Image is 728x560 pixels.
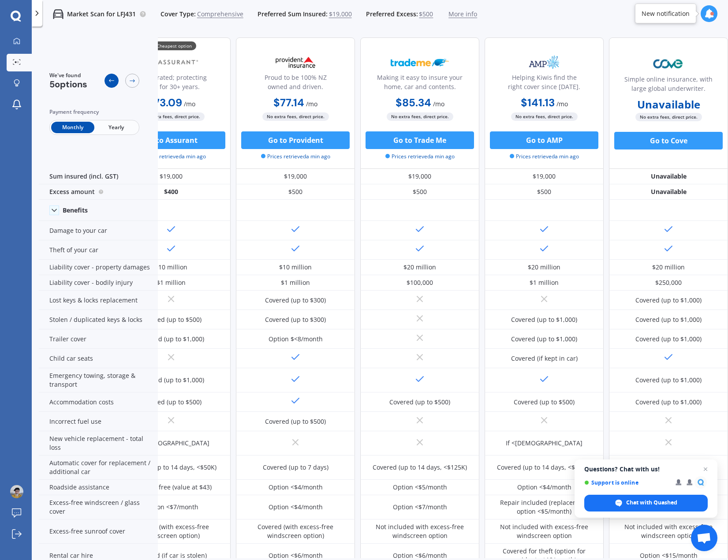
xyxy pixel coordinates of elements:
[241,131,350,149] button: Go to Provident
[266,51,325,73] img: Provident.png
[262,112,329,121] span: No extra fees, direct price.
[511,112,578,121] span: No extra fees, direct price.
[366,10,418,19] span: Preferred Excess:
[10,485,23,498] img: picture
[385,153,455,161] span: Prices retrieved a min ago
[635,296,702,305] div: Covered (up to $1,000)
[39,275,158,291] div: Liability cover - bodily injury
[391,51,449,73] img: Trademe.webp
[368,73,472,95] div: Making it easy to insure your home, car and contents.
[448,10,477,19] span: More info
[265,417,326,426] div: Covered (up to $500)
[506,439,582,448] div: If <[DEMOGRAPHIC_DATA]
[184,100,195,108] span: / mo
[155,263,187,272] div: $10 million
[490,131,598,149] button: Go to AMP
[39,431,158,455] div: New vehicle replacement - total loss
[243,523,348,540] div: Covered (with excess-free windscreen option)
[39,221,158,240] div: Damage to your car
[161,10,196,19] span: Cover Type:
[263,463,329,472] div: Covered (up to 7 days)
[393,483,447,492] div: Option <$5/month
[39,260,158,275] div: Liability cover - property damages
[491,523,597,540] div: Not included with excess-free windscreen option
[63,206,88,214] div: Benefits
[157,278,186,287] div: $1 million
[141,315,202,324] div: Covered (up to $500)
[635,113,702,121] span: No extra fees, direct price.
[39,291,158,310] div: Lost keys & locks replacement
[584,495,708,511] span: Chat with Quashed
[236,184,355,200] div: $500
[609,184,728,200] div: Unavailable
[691,525,717,551] a: Open chat
[514,398,575,407] div: Covered (up to $500)
[497,463,591,472] div: Covered (up to 14 days, <$150K)
[138,376,204,385] div: Covered (up to $1,000)
[396,96,431,109] b: $85.34
[39,240,158,260] div: Theft of your car
[243,73,347,95] div: Proud to be 100% NZ owned and driven.
[138,112,205,121] span: No extra fees, direct price.
[407,278,433,287] div: $100,000
[511,335,577,343] div: Covered (up to $1,000)
[39,169,158,184] div: Sum insured (incl. GST)
[635,335,702,343] div: Covered (up to $1,000)
[261,153,330,161] span: Prices retrieved a min ago
[393,551,447,560] div: Option <$6/month
[236,169,355,184] div: $19,000
[49,78,87,90] span: 5 options
[39,495,158,519] div: Excess-free windscreen / glass cover
[269,551,323,560] div: Option <$6/month
[118,523,224,540] div: Covered (with excess-free windscreen option)
[389,398,450,407] div: Covered (up to $500)
[403,263,436,272] div: $20 million
[360,169,479,184] div: $19,000
[131,483,212,492] div: Included free (value at $43)
[94,122,138,133] span: Yearly
[49,108,139,116] div: Payment frequency
[142,51,200,73] img: Assurant.png
[133,439,209,448] div: If <[DEMOGRAPHIC_DATA]
[517,483,571,492] div: Option <$4/month
[39,349,158,368] div: Child car seats
[515,51,573,73] img: AMP.webp
[639,53,698,75] img: Cove.webp
[265,315,326,324] div: Covered (up to $300)
[366,131,474,149] button: Go to Trade Me
[39,392,158,412] div: Accommodation costs
[635,315,702,324] div: Covered (up to $1,000)
[528,263,560,272] div: $20 million
[39,329,158,349] div: Trailer cover
[393,503,447,511] div: Option <$7/month
[652,263,685,272] div: $20 million
[367,523,473,540] div: Not included with excess-free windscreen option
[39,368,158,392] div: Emergency towing, storage & transport
[39,480,158,495] div: Roadside assistance
[485,184,604,200] div: $500
[269,335,323,343] div: Option $<8/month
[141,398,202,407] div: Covered (up to $500)
[635,376,702,385] div: Covered (up to $1,000)
[265,296,326,305] div: Covered (up to $300)
[67,10,136,19] p: Market Scan for LFJ431
[51,122,94,133] span: Monthly
[640,551,698,560] div: Option <$15/month
[626,499,677,507] span: Chat with Quashed
[616,523,721,540] div: Not included with excess-free windscreen option
[616,75,721,97] div: Simple online insurance, with large global underwriter.
[491,498,597,516] div: Repair included (replacement option <$5/month)
[112,184,231,200] div: $400
[329,10,352,19] span: $19,000
[144,503,198,511] div: Option <$7/month
[136,551,207,560] div: Covered (if car is stolen)
[39,310,158,329] div: Stolen / duplicated keys & locks
[119,73,223,95] div: NZ operated; protecting Kiwis for 30+ years.
[637,100,700,109] b: Unavailable
[39,184,158,200] div: Excess amount
[373,463,467,472] div: Covered (up to 14 days, <$125K)
[510,153,579,161] span: Prices retrieved a min ago
[306,100,317,108] span: / mo
[635,398,702,407] div: Covered (up to $1,000)
[530,278,559,287] div: $1 million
